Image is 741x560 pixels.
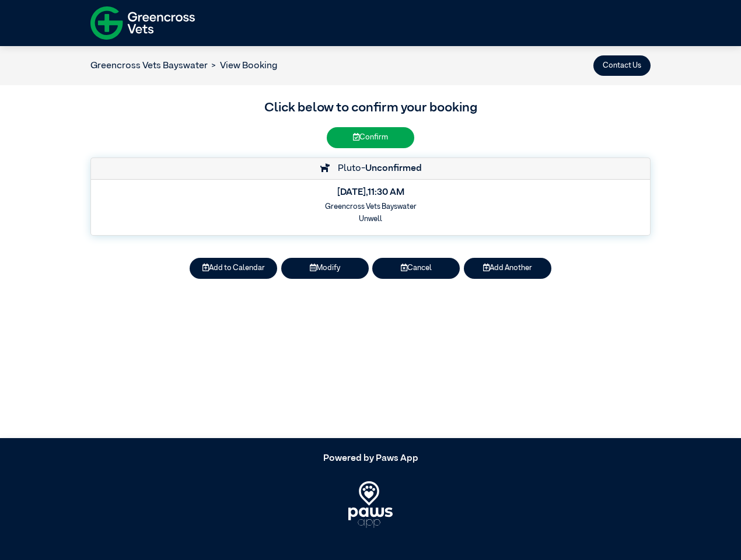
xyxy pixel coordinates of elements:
h6: Unwell [99,215,642,223]
img: PawsApp [348,481,393,528]
button: Add to Calendar [190,258,277,278]
span: Pluto [332,164,361,173]
li: View Booking [208,59,277,73]
button: Cancel [372,258,460,278]
button: Add Another [464,258,551,278]
h6: Greencross Vets Bayswater [99,202,642,211]
img: f-logo [90,3,195,43]
button: Contact Us [593,55,651,76]
h5: [DATE] , 11:30 AM [99,187,642,198]
button: Confirm [327,127,414,148]
strong: Unconfirmed [365,164,422,173]
nav: breadcrumb [90,59,277,73]
h3: Click below to confirm your booking [90,99,651,118]
span: - [361,164,422,173]
button: Modify [281,258,369,278]
a: Greencross Vets Bayswater [90,61,208,71]
h5: Powered by Paws App [90,453,651,464]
